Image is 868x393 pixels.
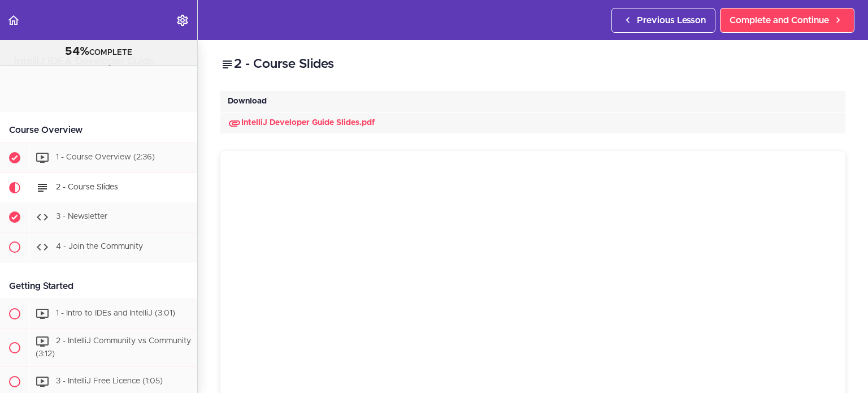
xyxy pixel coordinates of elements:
a: Previous Lesson [611,8,715,33]
div: COMPLETE [14,45,183,59]
span: Complete and Continue [730,14,829,27]
a: Complete and Continue [720,8,854,33]
svg: Download [228,116,241,130]
svg: Settings Menu [176,14,189,27]
span: 1 - Course Overview (2:36) [56,153,155,161]
span: Previous Lesson [637,14,706,27]
span: 2 - IntelliJ Community vs Community (3:12) [36,337,191,358]
svg: Back to course curriculum [7,14,20,27]
span: 2 - Course Slides [56,183,118,191]
div: Download [220,91,845,113]
h2: 2 - Course Slides [220,55,845,74]
span: 1 - Intro to IDEs and IntelliJ (3:01) [56,309,175,317]
span: 4 - Join the Community [56,243,143,251]
span: 3 - Newsletter [56,213,107,221]
a: DownloadIntelliJ Developer Guide Slides.pdf [228,119,375,127]
span: 54% [65,46,89,57]
span: 3 - IntelliJ Free Licence (1:05) [56,377,163,385]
